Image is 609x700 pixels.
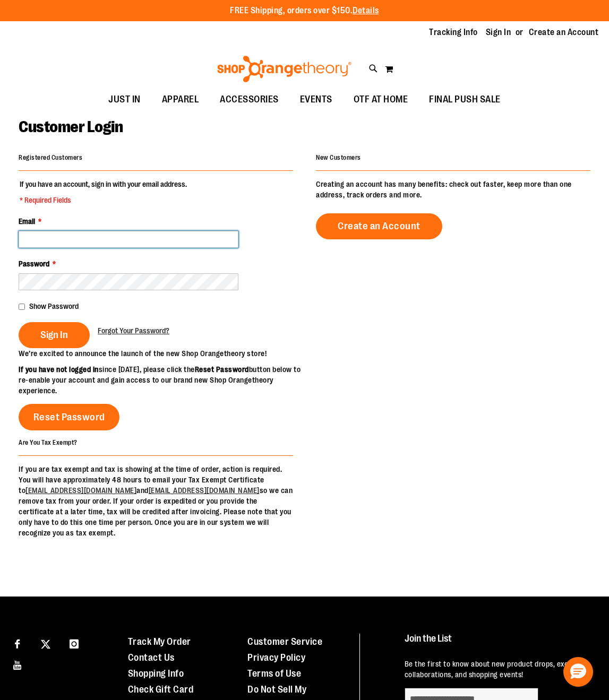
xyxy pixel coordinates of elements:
a: EVENTS [289,88,343,112]
span: Reset Password [33,411,105,423]
span: ACCESSORIES [220,88,279,111]
span: Password [19,260,49,268]
p: Be the first to know about new product drops, exclusive collaborations, and shopping events! [405,659,591,680]
a: Track My Order [128,636,191,647]
a: APPAREL [151,88,210,112]
span: APPAREL [162,88,199,111]
a: Create an Account [529,27,599,38]
span: FINAL PUSH SALE [429,88,501,111]
a: [EMAIL_ADDRESS][DOMAIN_NAME] [25,486,136,495]
strong: Registered Customers [19,154,82,161]
a: Tracking Info [429,27,478,38]
a: Reset Password [19,404,119,430]
span: Show Password [29,302,79,310]
a: Visit our Youtube page [8,655,27,673]
span: EVENTS [300,88,332,111]
h4: Join the List [405,634,591,653]
a: Forgot Your Password? [98,325,169,336]
strong: If you have not logged in [19,365,99,374]
span: JUST IN [108,88,141,111]
span: Sign In [40,329,68,341]
a: [EMAIL_ADDRESS][DOMAIN_NAME] [149,486,260,495]
strong: Reset Password [195,365,249,374]
a: Visit our Instagram page [65,634,83,652]
a: Sign In [486,27,511,38]
a: Privacy Policy [247,652,305,663]
a: Details [353,6,379,15]
strong: Are You Tax Exempt? [19,438,78,446]
span: * Required Fields [20,195,187,205]
legend: If you have an account, sign in with your email address. [19,179,188,205]
span: Create an Account [338,220,421,232]
a: FINAL PUSH SALE [418,88,511,112]
p: We’re excited to announce the launch of the new Shop Orangetheory store! [19,348,305,359]
a: Contact Us [128,652,175,663]
a: OTF AT HOME [343,88,419,112]
p: FREE Shipping, orders over $150. [230,5,379,17]
a: Create an Account [316,213,442,239]
a: ACCESSORIES [209,88,289,112]
a: Shopping Info [128,668,184,679]
span: Customer Login [19,118,123,136]
p: since [DATE], please click the button below to re-enable your account and gain access to our bran... [19,364,305,396]
a: Visit our X page [37,634,55,652]
img: Shop Orangetheory [216,56,353,82]
button: Sign In [19,322,90,348]
span: Forgot Your Password? [98,326,169,335]
p: If you are tax exempt and tax is showing at the time of order, action is required. You will have ... [19,464,293,538]
a: Visit our Facebook page [8,634,27,652]
a: Terms of Use [247,668,301,679]
span: OTF AT HOME [354,88,408,111]
span: Email [19,217,35,226]
a: Customer Service [247,636,322,647]
a: JUST IN [98,88,151,112]
img: Twitter [41,639,50,649]
button: Hello, have a question? Let’s chat. [563,657,593,687]
p: Creating an account has many benefits: check out faster, keep more than one address, track orders... [316,179,590,200]
strong: New Customers [316,154,361,161]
